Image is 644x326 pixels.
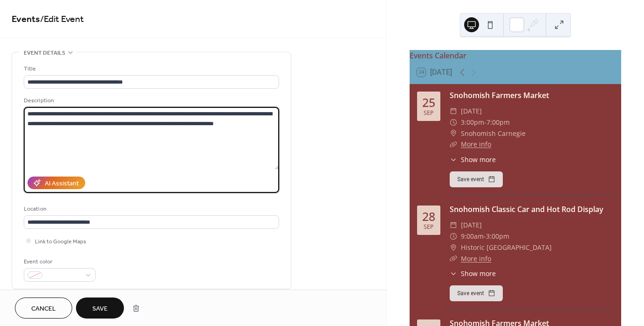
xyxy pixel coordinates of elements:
[450,117,457,128] div: ​
[24,257,94,267] div: Event color
[450,253,457,264] div: ​
[450,106,457,117] div: ​
[450,204,603,214] a: Snohomish Classic Car and Hot Rod Display
[461,254,491,263] a: More info
[422,97,435,108] div: 25
[486,117,510,128] span: 7:00pm
[461,231,484,242] span: 9:00am
[461,128,526,139] span: Snohomish Carnegie
[450,171,503,187] button: Save event
[450,128,457,139] div: ​
[461,220,482,231] span: [DATE]
[450,231,457,242] div: ​
[24,64,277,74] div: Title
[424,110,434,116] div: Sep
[450,220,457,231] div: ​
[24,48,65,58] span: Event details
[450,90,549,100] a: Snohomish Farmers Market
[424,224,434,230] div: Sep
[461,269,496,278] span: Show more
[76,298,124,319] button: Save
[24,204,277,214] div: Location
[92,304,108,314] span: Save
[450,269,457,278] div: ​
[35,237,86,247] span: Link to Google Maps
[484,117,486,128] span: -
[461,117,484,128] span: 3:00pm
[484,231,486,242] span: -
[486,231,509,242] span: 3:00pm
[450,139,457,150] div: ​
[461,140,491,149] a: More info
[410,50,621,61] div: Events Calendar
[461,242,552,253] span: Historic [GEOGRAPHIC_DATA]
[450,155,496,164] button: ​Show more
[24,96,277,106] div: Description
[461,155,496,164] span: Show more
[450,285,503,301] button: Save event
[31,304,56,314] span: Cancel
[12,10,40,28] a: Events
[27,177,85,189] button: AI Assistant
[461,106,482,117] span: [DATE]
[15,298,72,319] button: Cancel
[45,179,79,189] div: AI Assistant
[450,242,457,253] div: ​
[450,155,457,164] div: ​
[422,211,435,222] div: 28
[40,10,84,28] span: / Edit Event
[450,269,496,278] button: ​Show more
